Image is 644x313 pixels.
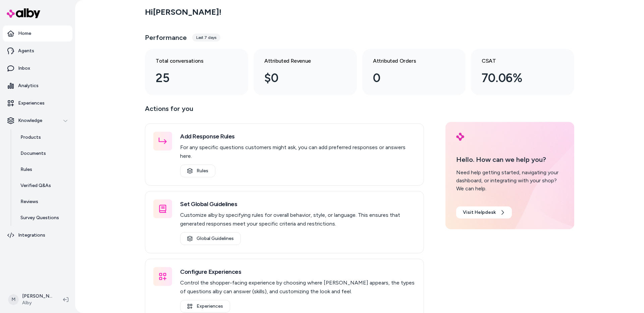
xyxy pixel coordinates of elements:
[180,300,230,313] a: Experiences
[18,117,42,124] p: Knowledge
[14,129,72,145] a: Products
[156,57,227,65] h3: Total conversations
[180,267,416,276] h3: Configure Experiences
[22,293,52,300] p: [PERSON_NAME]
[3,78,72,94] a: Analytics
[456,154,563,165] p: Hello. How can we help you?
[254,49,357,95] a: Attributed Revenue $0
[3,95,72,111] a: Experiences
[14,145,72,162] a: Documents
[180,232,241,245] a: Global Guidelines
[8,294,19,305] span: M
[20,214,59,221] p: Survey Questions
[18,232,45,239] p: Integrations
[156,69,227,87] div: 25
[18,100,45,107] p: Experiences
[180,199,416,209] h3: Set Global Guidelines
[18,82,39,89] p: Analytics
[14,210,72,226] a: Survey Questions
[145,7,221,17] h2: Hi [PERSON_NAME] !
[3,25,72,42] a: Home
[22,300,52,306] span: Alby
[3,113,72,129] button: Knowledge
[20,198,38,205] p: Reviews
[14,194,72,210] a: Reviews
[20,182,51,189] p: Verified Q&As
[20,150,46,157] p: Documents
[456,206,512,218] a: Visit Helpdesk
[456,133,464,141] img: alby Logo
[145,49,248,95] a: Total conversations 25
[14,162,72,178] a: Rules
[4,289,58,310] button: M[PERSON_NAME]Alby
[3,43,72,59] a: Agents
[3,227,72,243] a: Integrations
[145,103,424,119] p: Actions for you
[18,65,30,72] p: Inbox
[471,49,574,95] a: CSAT 70.06%
[362,49,466,95] a: Attributed Orders 0
[18,48,34,54] p: Agents
[373,69,444,87] div: 0
[482,57,553,65] h3: CSAT
[20,166,32,173] p: Rules
[482,69,553,87] div: 70.06%
[3,60,72,76] a: Inbox
[180,278,416,296] p: Control the shopper-facing experience by choosing where [PERSON_NAME] appears, the types of quest...
[373,57,444,65] h3: Attributed Orders
[264,69,335,87] div: $0
[456,169,563,193] div: Need help getting started, navigating your dashboard, or integrating with your shop? We can help.
[145,33,187,42] h3: Performance
[180,132,416,141] h3: Add Response Rules
[180,165,215,177] a: Rules
[192,34,220,42] div: Last 7 days
[264,57,335,65] h3: Attributed Revenue
[18,30,31,37] p: Home
[7,8,40,18] img: alby Logo
[180,211,416,228] p: Customize alby by specifying rules for overall behavior, style, or language. This ensures that ge...
[180,143,416,161] p: For any specific questions customers might ask, you can add preferred responses or answers here.
[14,178,72,194] a: Verified Q&As
[20,134,41,141] p: Products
